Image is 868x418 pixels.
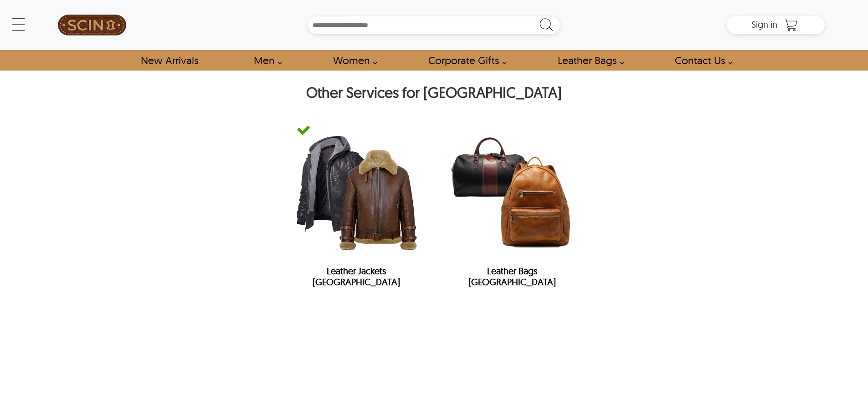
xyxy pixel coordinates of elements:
[782,18,800,32] a: Shopping Cart
[43,5,141,45] a: SCIN
[43,84,825,106] h2: Other Services for [GEOGRAPHIC_DATA]
[443,266,581,292] h2: Leather Bags [GEOGRAPHIC_DATA]
[323,50,382,71] a: Shop Women Leather Jackets
[278,115,434,301] a: green-tick-iconLeather JacketsLeather Jackets [GEOGRAPHIC_DATA]
[443,124,581,261] img: Leather Bags
[58,5,126,45] img: SCIN
[288,266,425,292] h2: Leather Jackets [GEOGRAPHIC_DATA]
[243,50,287,71] a: shop men's leather jackets
[751,22,777,29] a: Sign in
[434,115,590,301] a: Leather BagsLeather Bags [GEOGRAPHIC_DATA]
[751,19,777,30] span: Sign in
[288,124,425,261] img: Leather Jackets
[130,50,208,71] a: Shop New Arrivals
[664,50,738,71] a: contact-us
[297,124,310,137] img: green-tick-icon
[418,50,512,71] a: Shop Leather Corporate Gifts
[547,50,629,71] a: Shop Leather Bags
